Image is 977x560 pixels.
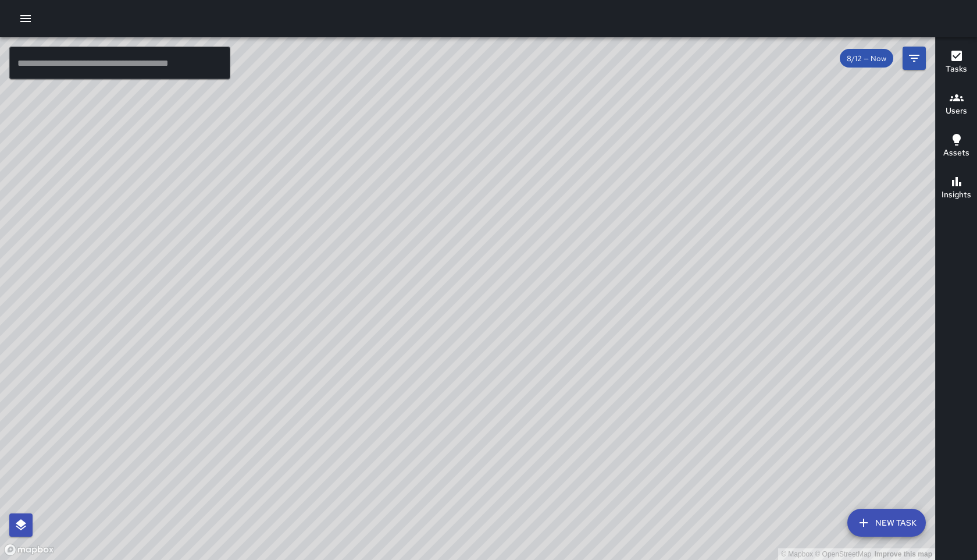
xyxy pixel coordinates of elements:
h6: Tasks [946,63,967,76]
button: Filters [903,47,926,70]
button: Insights [936,168,977,210]
button: Users [936,84,977,126]
button: New Task [847,509,926,537]
button: Assets [936,126,977,168]
h6: Assets [943,147,969,160]
h6: Insights [942,189,971,201]
h6: Users [946,105,967,118]
button: Tasks [936,42,977,84]
span: 8/12 — Now [840,54,893,63]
